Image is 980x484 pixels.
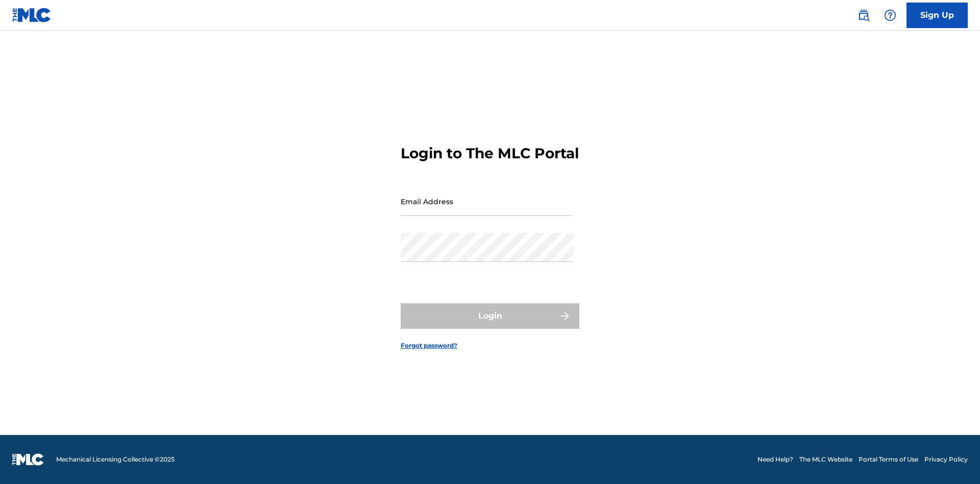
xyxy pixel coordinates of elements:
h3: Login to The MLC Portal [401,144,579,162]
img: logo [12,453,44,466]
iframe: Chat Widget [929,435,980,484]
a: Portal Terms of Use [859,455,918,464]
div: Help [880,5,900,26]
a: Forgot password? [401,341,457,350]
img: help [884,9,896,21]
a: Need Help? [757,455,793,464]
a: Sign Up [906,3,968,28]
img: MLC Logo [12,8,52,22]
span: Mechanical Licensing Collective © 2025 [56,455,175,464]
img: search [857,9,870,21]
a: The MLC Website [799,455,852,464]
a: Privacy Policy [924,455,968,464]
a: Public Search [853,5,874,26]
